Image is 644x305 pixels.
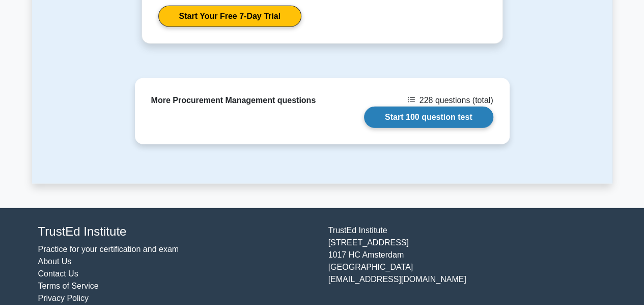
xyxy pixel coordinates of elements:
h4: TrustEd Institute [38,224,316,239]
a: Practice for your certification and exam [38,245,179,253]
a: Start Your Free 7-Day Trial [158,6,301,27]
a: Privacy Policy [38,294,89,302]
a: Start 100 question test [364,107,493,128]
a: Terms of Service [38,282,99,290]
a: Contact Us [38,269,78,278]
a: About Us [38,257,72,266]
div: TrustEd Institute [STREET_ADDRESS] 1017 HC Amsterdam [GEOGRAPHIC_DATA] [EMAIL_ADDRESS][DOMAIN_NAME] [322,224,612,304]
